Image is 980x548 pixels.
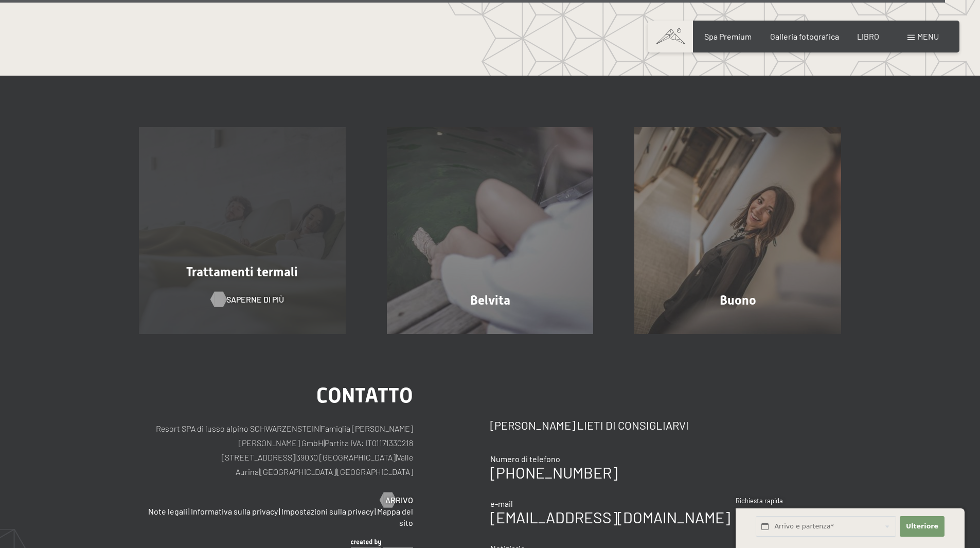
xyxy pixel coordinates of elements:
[156,423,319,433] font: Resort SPA di lusso alpino SCHWARZENSTEIN
[296,452,396,462] font: 39030 [GEOGRAPHIC_DATA]
[614,127,862,334] a: Una vacanza benessere in Alto Adige: 7.700 m² di spa, 10 saune Buono
[900,516,944,537] button: Ulteriore
[325,438,413,448] font: Partita IVA: IT01171330218
[191,506,278,516] a: Informativa sulla privacy
[260,467,336,476] font: [GEOGRAPHIC_DATA]
[186,264,298,279] font: Trattamenti termali
[490,418,689,432] font: [PERSON_NAME] lieti di consigliarvi
[324,438,325,448] font: |
[319,423,320,433] font: |
[236,452,413,476] font: Valle Aurina
[380,494,413,506] a: Arrivo
[281,506,373,516] a: Impostazioni sulla privacy
[279,506,280,516] font: |
[490,499,513,508] font: e-mail
[470,293,510,308] font: Belvita
[188,506,190,516] font: |
[490,463,617,482] a: [PHONE_NUMBER]
[320,423,413,433] font: Famiglia [PERSON_NAME]
[490,454,560,464] font: Numero di telefono
[316,383,413,408] font: contatto
[222,452,295,462] font: [STREET_ADDRESS]
[704,31,752,41] a: Spa Premium
[336,467,337,476] font: |
[375,506,376,516] font: |
[736,497,783,505] font: Richiesta rapida
[490,508,730,526] a: [EMAIL_ADDRESS][DOMAIN_NAME]
[118,127,366,334] a: Una vacanza benessere in Alto Adige: 7.700 m² di spa, 10 saune Trattamenti termali Saperne di più
[366,127,614,334] a: Una vacanza benessere in Alto Adige: 7.700 m² di spa, 10 saune Belvita
[857,31,879,41] a: LIBRO
[226,294,284,304] font: Saperne di più
[377,506,413,527] a: Mappa del sito
[770,31,839,41] a: Galleria fotografica
[720,293,756,308] font: Buono
[396,452,397,462] font: |
[337,467,413,476] font: [GEOGRAPHIC_DATA]
[385,495,413,505] font: Arrivo
[148,506,187,516] a: Note legali
[295,452,296,462] font: |
[906,522,938,530] font: Ulteriore
[259,467,260,476] font: |
[917,31,939,41] font: menu
[239,438,324,448] font: [PERSON_NAME] GmbH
